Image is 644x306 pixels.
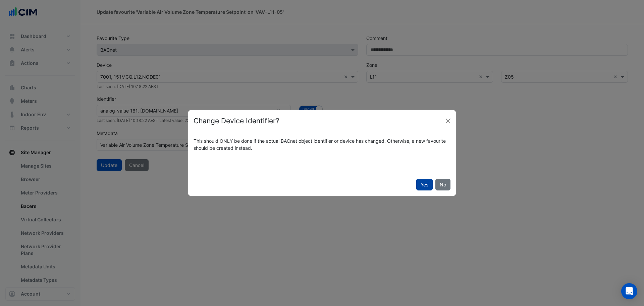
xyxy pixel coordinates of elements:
[443,116,453,126] button: Close
[435,179,450,190] button: No
[621,283,637,299] div: Open Intercom Messenger
[416,179,433,190] button: Yes
[190,137,454,151] div: This should ONLY be done if the actual BACnet object identifier or device has changed. Otherwise,...
[194,116,279,126] h4: Change Device Identifier?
